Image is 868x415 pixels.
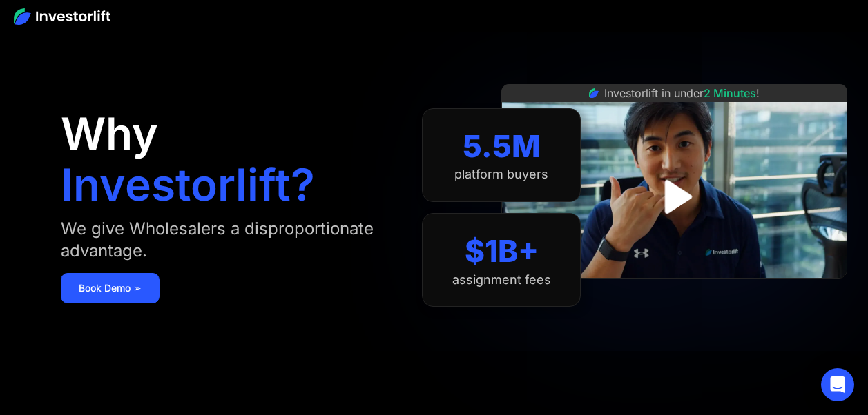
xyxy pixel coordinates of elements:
[604,85,760,101] div: Investorlift in under !
[463,128,541,165] div: 5.5M
[571,285,778,302] iframe: Customer reviews powered by Trustpilot
[644,166,705,227] a: open lightbox
[465,233,539,270] div: $1B+
[704,86,756,100] span: 2 Minutes
[821,368,854,401] div: Open Intercom Messenger
[61,273,160,303] a: Book Demo ➢
[452,272,551,287] div: assignment fees
[61,112,158,156] h1: Why
[454,167,548,182] div: platform buyers
[61,218,394,262] div: We give Wholesalers a disproportionate advantage.
[61,163,315,207] h1: Investorlift?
